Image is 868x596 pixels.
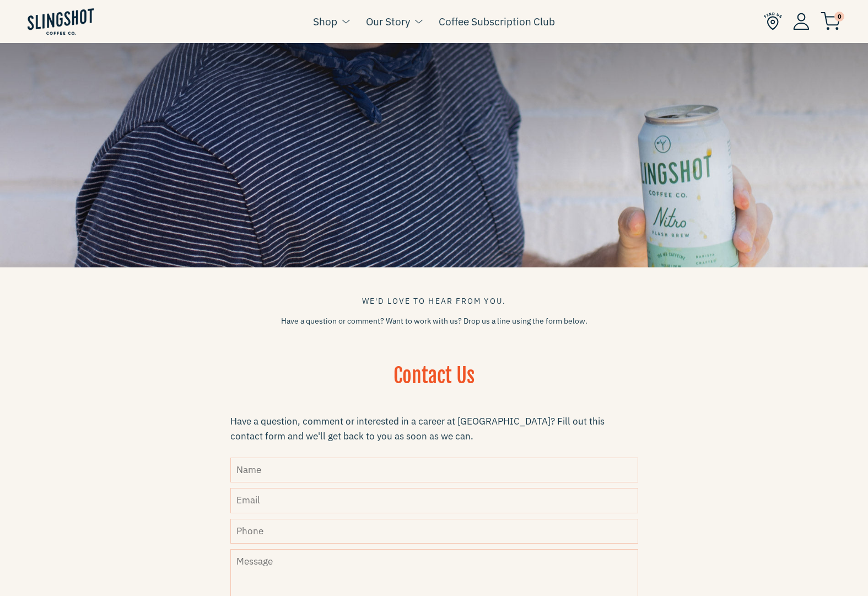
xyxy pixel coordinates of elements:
[313,13,337,30] a: Shop
[764,12,782,30] img: Find Us
[230,488,638,513] input: Email
[230,458,638,482] input: Name
[230,519,638,544] input: Phone
[439,13,555,30] a: Coffee Subscription Club
[834,12,844,22] span: 0
[230,362,638,404] h1: Contact Us
[230,414,638,444] div: Have a question, comment or interested in a career at [GEOGRAPHIC_DATA]? Fill out this contact fo...
[366,13,410,30] a: Our Story
[821,12,840,30] img: cart
[793,13,810,30] img: Account
[230,295,638,307] div: We'd love to hear from you.
[821,14,840,28] a: 0
[230,315,638,327] p: Have a question or comment? Want to work with us? Drop us a line using the form below.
